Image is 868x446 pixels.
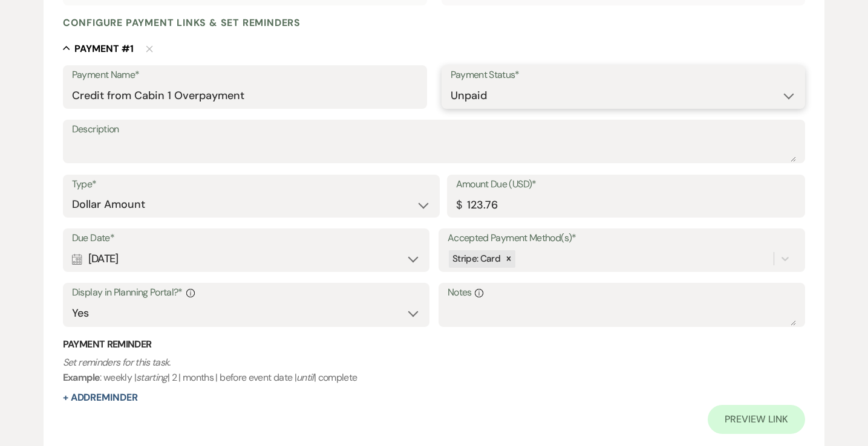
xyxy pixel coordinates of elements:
[63,355,806,386] p: : weekly | | 2 | months | before event date | | complete
[708,405,805,434] a: Preview Link
[72,121,797,138] label: Description
[448,284,796,302] label: Notes
[296,371,314,384] i: until
[74,42,134,56] h5: Payment # 1
[72,66,418,84] label: Payment Name*
[63,356,171,369] i: Set reminders for this task.
[63,16,301,29] h4: Configure payment links & set reminders
[136,371,168,384] i: starting
[63,338,806,351] h3: Payment Reminder
[456,176,797,193] label: Amount Due (USD)*
[72,284,420,302] label: Display in Planning Portal?*
[63,42,134,54] button: Payment #1
[451,66,797,84] label: Payment Status*
[448,230,796,247] label: Accepted Payment Method(s)*
[456,197,462,213] div: $
[63,371,100,384] b: Example
[63,393,138,402] button: + AddReminder
[72,176,431,193] label: Type*
[72,230,420,247] label: Due Date*
[452,253,500,265] span: Stripe: Card
[72,247,420,271] div: [DATE]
